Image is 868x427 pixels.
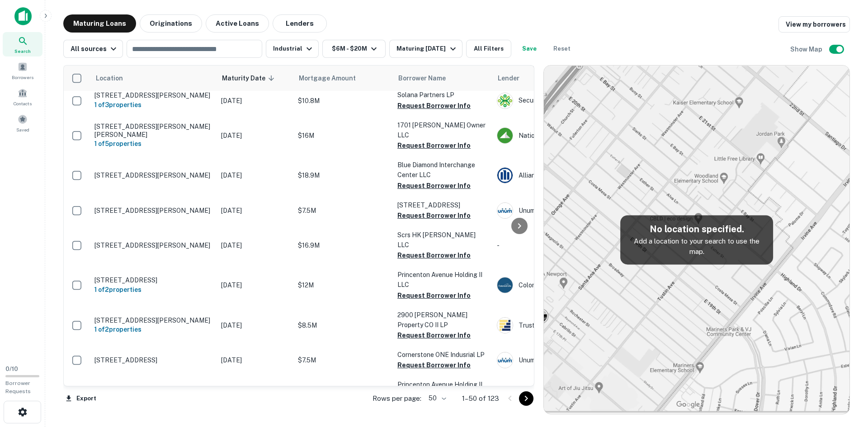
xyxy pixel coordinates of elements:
button: Maturing Loans [63,14,136,33]
p: Rows per page: [373,393,421,404]
a: View my borrowers [778,16,850,33]
a: Contacts [3,84,42,109]
button: Save your search to get updates of matches that match your search criteria. [515,40,544,58]
p: [STREET_ADDRESS][PERSON_NAME] [94,241,212,249]
p: $12M [298,280,388,290]
p: $8.5M [298,320,388,330]
button: Maturing [DATE] [389,40,462,58]
span: Borrowers [12,74,33,81]
img: picture [497,352,513,368]
p: $7.5M [298,206,388,216]
span: Search [14,47,31,55]
p: Princenton Avenue Holding II LLC [397,380,488,399]
button: Active Loans [206,14,269,33]
p: Cornerstone ONE Indusrial LP [397,350,488,360]
p: $10.8M [298,96,388,106]
span: Location [95,73,123,84]
p: $16M [298,131,388,141]
button: $6M - $20M [322,40,386,58]
p: [DATE] [221,96,289,106]
img: picture [497,128,513,143]
p: Add a location to your search to use the map. [627,236,766,257]
button: Request Borrower Info [397,100,471,111]
p: [STREET_ADDRESS][PERSON_NAME] [94,206,212,215]
span: Borrower Requests [5,380,31,394]
div: Securian Financial [497,93,632,109]
div: Colonial Life [497,277,632,293]
button: Go to next page [519,391,533,406]
p: $18.9M [298,170,388,180]
div: Allianz [497,167,632,183]
p: [DATE] [221,320,289,330]
th: Location [90,66,217,91]
p: [DATE] [221,131,289,141]
div: Trustage [497,317,632,333]
p: Blue Diamond Interchange Center LLC [397,160,488,180]
p: 1–50 of 123 [462,393,499,404]
div: Maturing [DATE] [396,43,458,54]
p: $16.9M [298,240,388,250]
p: Princenton Avenue Holding II LLC [397,270,488,290]
img: picture [497,318,513,333]
p: [STREET_ADDRESS] [94,356,212,364]
img: picture [497,203,513,218]
button: All Filters [466,40,511,58]
span: Saved [16,126,29,133]
span: 0 / 10 [5,366,18,372]
button: Request Borrower Info [397,290,471,301]
button: Request Borrower Info [397,140,471,151]
span: Maturity Date [222,73,277,84]
h6: 1 of 2 properties [94,324,212,334]
button: Lenders [273,14,327,33]
th: Maturity Date [217,66,293,91]
div: Unum [497,352,632,368]
div: 50 [425,392,448,405]
th: Borrower Name [393,66,492,91]
h6: Show Map [790,44,824,54]
p: $7.5M [298,355,388,365]
img: map-placeholder.webp [544,66,849,414]
p: [DATE] [221,280,289,290]
div: All sources [71,43,119,54]
span: Borrower Name [398,73,446,84]
div: Unum [497,202,632,219]
p: - [497,240,632,250]
h6: 1 of 5 properties [94,139,212,149]
span: Contacts [14,100,32,107]
span: Mortgage Amount [299,73,368,84]
a: Search [3,32,42,56]
button: Originations [140,14,202,33]
button: Request Borrower Info [397,330,471,341]
a: Saved [3,111,42,135]
h6: 1 of 3 properties [94,100,212,110]
th: Mortgage Amount [293,66,393,91]
p: [DATE] [221,240,289,250]
img: picture [497,277,513,293]
h6: 1 of 2 properties [94,285,212,295]
p: [STREET_ADDRESS] [397,200,488,210]
p: [STREET_ADDRESS][PERSON_NAME] [94,316,212,324]
img: picture [497,93,513,108]
button: Request Borrower Info [397,210,471,221]
button: Export [63,392,99,405]
h5: No location specified. [627,222,766,236]
p: [STREET_ADDRESS][PERSON_NAME] [94,171,212,179]
p: [STREET_ADDRESS][PERSON_NAME][PERSON_NAME] [94,122,212,139]
span: Lender [498,73,519,84]
p: Scrs HK [PERSON_NAME] LLC [397,230,488,250]
button: All sources [63,40,123,58]
p: [DATE] [221,355,289,365]
a: Borrowers [3,58,42,83]
p: 2900 [PERSON_NAME] Property CO II LP [397,310,488,330]
button: Request Borrower Info [397,250,471,261]
p: 1701 [PERSON_NAME] Owner LLC [397,120,488,140]
p: [STREET_ADDRESS][PERSON_NAME] [94,91,212,99]
p: [STREET_ADDRESS] [94,276,212,284]
p: [DATE] [221,170,289,180]
iframe: Chat Widget [823,355,868,398]
button: Request Borrower Info [397,360,471,371]
th: Lender [492,66,637,91]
